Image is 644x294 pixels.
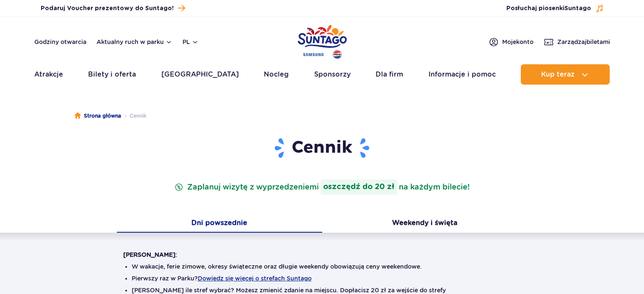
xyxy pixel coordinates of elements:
button: Aktualny ruch w parku [97,38,172,45]
span: Kup teraz [541,71,575,78]
li: Cennik [121,112,146,120]
span: Moje konto [502,38,533,46]
button: Weekendy i święta [322,215,528,233]
a: Dla firm [376,64,403,85]
p: Zaplanuj wizytę z wyprzedzeniem na każdym bilecie! [173,179,471,195]
li: Pierwszy raz w Parku? [132,274,513,283]
a: Podaruj Voucher prezentowy do Suntago! [41,3,185,14]
a: Strona główna [75,112,121,120]
a: Atrakcje [34,64,63,85]
a: Zarządzajbiletami [544,37,610,47]
span: Posłuchaj piosenki [506,4,591,13]
span: Suntago [564,5,591,11]
a: [GEOGRAPHIC_DATA] [161,64,239,85]
a: Bilety i oferta [88,64,136,85]
button: Dowiedz się więcej o strefach Suntago [198,275,312,282]
li: W wakacje, ferie zimowe, okresy świąteczne oraz długie weekendy obowiązują ceny weekendowe. [132,262,513,271]
span: Zarządzaj biletami [557,38,610,46]
a: Mojekonto [489,37,533,47]
a: Godziny otwarcia [34,38,86,46]
a: Park of Poland [298,21,347,60]
button: Posłuchaj piosenkiSuntago [506,4,604,13]
a: Sponsorzy [314,64,351,85]
strong: [PERSON_NAME]: [123,251,177,258]
strong: oszczędź do 20 zł [321,179,397,195]
span: Podaruj Voucher prezentowy do Suntago! [41,4,174,13]
button: Dni powszednie [117,215,322,233]
button: pl [182,38,199,46]
a: Nocleg [264,64,289,85]
a: Informacje i pomoc [428,64,496,85]
button: Kup teraz [521,64,610,85]
h1: Cennik [123,137,521,159]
